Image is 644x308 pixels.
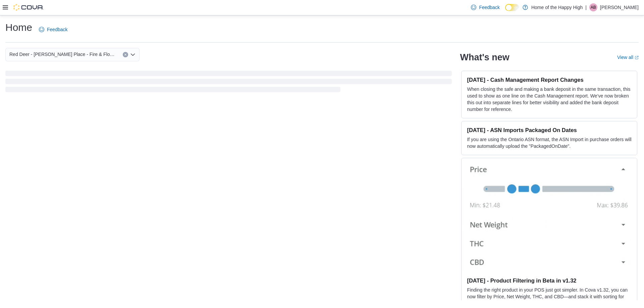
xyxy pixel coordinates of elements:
p: | [585,3,587,11]
h3: [DATE] - Product Filtering in Beta in v1.32 [467,277,632,284]
span: Feedback [47,26,67,33]
p: [PERSON_NAME] [600,3,639,11]
a: Feedback [468,1,502,14]
span: Loading [5,72,452,94]
h1: Home [5,21,32,34]
div: Ashley Boychuk [589,3,597,11]
h3: [DATE] - ASN Imports Packaged On Dates [467,127,632,133]
p: If you are using the Ontario ASN format, the ASN Import in purchase orders will now automatically... [467,136,632,149]
input: Dark Mode [505,4,519,11]
img: Cova [13,4,44,11]
button: Open list of options [130,52,136,57]
a: View allExternal link [617,55,639,60]
span: Red Deer - [PERSON_NAME] Place - Fire & Flower [9,50,116,58]
button: Clear input [123,52,128,57]
h2: What's new [460,52,509,63]
span: AB [591,3,596,11]
p: Home of the Happy High [531,3,583,11]
svg: External link [635,56,639,60]
h3: [DATE] - Cash Management Report Changes [467,76,632,83]
a: Feedback [36,23,70,36]
p: When closing the safe and making a bank deposit in the same transaction, this used to show as one... [467,86,632,113]
span: Feedback [479,4,499,11]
